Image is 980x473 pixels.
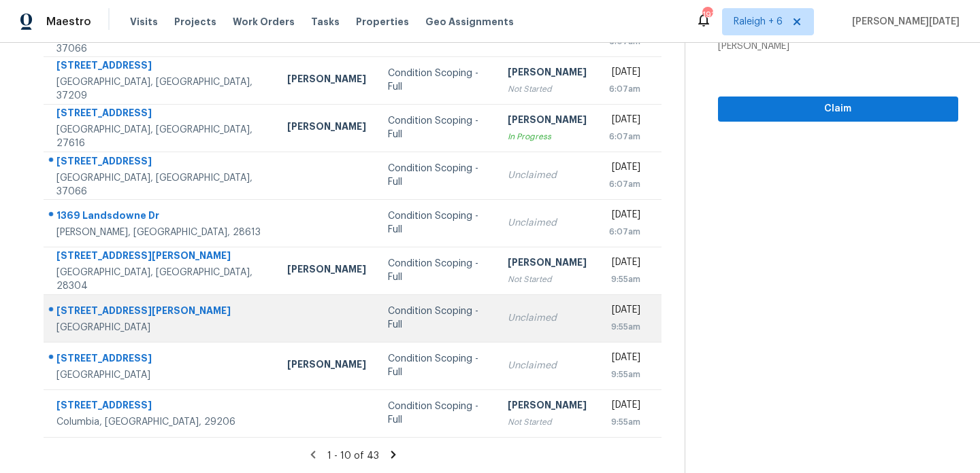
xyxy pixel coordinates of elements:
[608,273,641,286] div: 9:55am
[56,123,265,150] div: [GEOGRAPHIC_DATA], [GEOGRAPHIC_DATA], 27616
[56,304,265,321] div: [STREET_ADDRESS][PERSON_NAME]
[734,15,783,29] span: Raleigh + 6
[508,216,587,230] div: Unclaimed
[608,208,641,225] div: [DATE]
[508,65,587,82] div: [PERSON_NAME]
[388,400,485,427] div: Condition Scoping - Full
[174,15,216,29] span: Projects
[56,398,265,415] div: [STREET_ADDRESS]
[608,320,641,334] div: 9:55am
[388,304,485,332] div: Condition Scoping - Full
[287,357,366,374] div: [PERSON_NAME]
[608,351,641,368] div: [DATE]
[56,351,265,368] div: [STREET_ADDRESS]
[847,15,960,29] span: [PERSON_NAME][DATE]
[608,256,641,273] div: [DATE]
[56,415,265,429] div: Columbia, [GEOGRAPHIC_DATA], 29206
[287,120,366,137] div: [PERSON_NAME]
[608,65,641,82] div: [DATE]
[287,72,366,89] div: [PERSON_NAME]
[508,359,587,372] div: Unclaimed
[388,162,485,189] div: Condition Scoping - Full
[130,15,158,29] span: Visits
[56,226,265,239] div: [PERSON_NAME], [GEOGRAPHIC_DATA], 28613
[327,451,379,461] span: 1 - 10 of 43
[56,106,265,123] div: [STREET_ADDRESS]
[46,15,91,29] span: Maestro
[311,17,340,27] span: Tasks
[508,273,587,286] div: Not Started
[508,113,587,130] div: [PERSON_NAME]
[608,368,641,381] div: 9:55am
[718,97,958,122] button: Claim
[508,169,587,182] div: Unclaimed
[388,67,485,94] div: Condition Scoping - Full
[608,398,641,415] div: [DATE]
[608,303,641,320] div: [DATE]
[508,130,587,143] div: In Progress
[718,39,811,53] div: [PERSON_NAME]
[508,398,587,415] div: [PERSON_NAME]
[388,114,485,141] div: Condition Scoping - Full
[608,160,641,177] div: [DATE]
[508,256,587,273] div: [PERSON_NAME]
[356,15,409,29] span: Properties
[702,8,712,22] div: 191
[56,321,265,334] div: [GEOGRAPHIC_DATA]
[508,82,587,96] div: Not Started
[608,113,641,130] div: [DATE]
[56,154,265,171] div: [STREET_ADDRESS]
[608,130,641,143] div: 6:07am
[287,262,366,279] div: [PERSON_NAME]
[608,415,641,429] div: 9:55am
[425,15,514,29] span: Geo Assignments
[508,415,587,429] div: Not Started
[508,311,587,325] div: Unclaimed
[608,177,641,191] div: 6:07am
[56,58,265,75] div: [STREET_ADDRESS]
[56,75,265,103] div: [GEOGRAPHIC_DATA], [GEOGRAPHIC_DATA], 37209
[729,101,947,118] span: Claim
[388,352,485,379] div: Condition Scoping - Full
[56,266,265,293] div: [GEOGRAPHIC_DATA], [GEOGRAPHIC_DATA], 28304
[56,171,265,198] div: [GEOGRAPHIC_DATA], [GEOGRAPHIC_DATA], 37066
[388,209,485,236] div: Condition Scoping - Full
[388,257,485,284] div: Condition Scoping - Full
[608,225,641,239] div: 6:07am
[608,82,641,96] div: 6:07am
[233,15,295,29] span: Work Orders
[56,249,265,266] div: [STREET_ADDRESS][PERSON_NAME]
[56,368,265,382] div: [GEOGRAPHIC_DATA]
[56,209,265,226] div: 1369 Landsdowne Dr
